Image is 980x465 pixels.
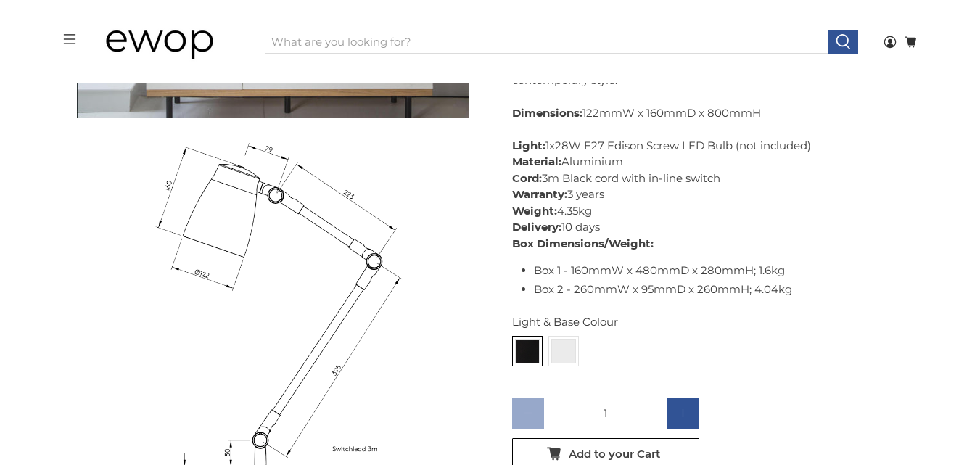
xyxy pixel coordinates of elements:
strong: Material: [512,155,561,168]
strong: Warranty: [512,187,567,201]
strong: Delivery: [512,220,561,234]
strong: Weight: [512,204,557,218]
span: Add to your Cart [569,448,660,461]
input: What are you looking for? [265,30,829,54]
div: Light & Base Colour [512,314,904,331]
strong: Cord: [512,171,542,185]
li: Box 2 - 260mmW x 95mmD x 260mmH; 4.04kg [534,281,904,298]
strong: Light: [512,139,545,152]
strong: Dimensions: [512,106,582,120]
li: Box 1 - 160mmW x 480mmD x 280mmH; 1.6kg [534,263,904,279]
strong: Box Dimensions/Weight: [512,236,654,250]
